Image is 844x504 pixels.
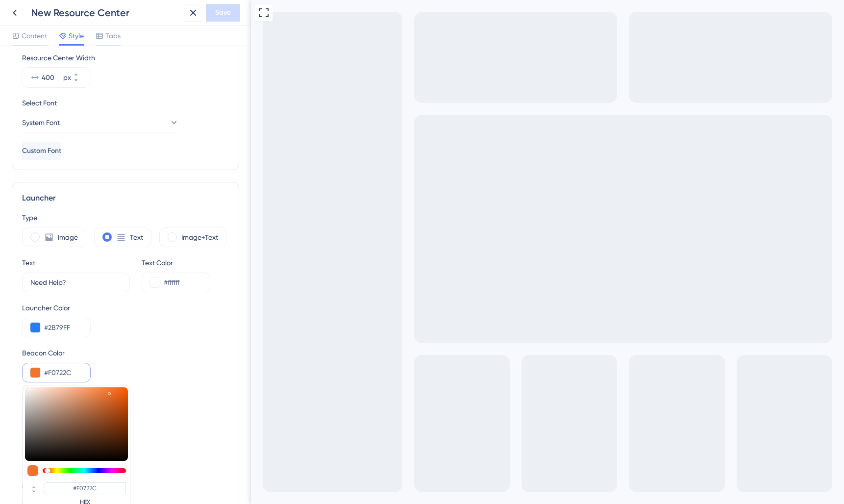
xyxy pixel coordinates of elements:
[6,2,49,14] span: Need Help?
[22,457,34,469] span: Left
[130,231,143,243] label: Text
[22,302,91,314] div: Launcher Color
[42,72,61,83] input: px
[22,212,229,224] div: Type
[22,142,61,160] button: Custom Font
[73,77,91,87] button: px
[181,231,218,243] label: Image+Text
[73,68,91,77] button: px
[22,145,61,157] span: Custom Font
[22,437,130,449] div: Position
[22,257,35,269] div: Text
[58,231,78,243] label: Image
[22,52,229,64] div: Resource Center Width
[206,4,240,22] button: Save
[142,257,210,269] div: Text Color
[22,117,60,128] span: System Font
[31,6,180,20] div: New Resource Center
[105,30,121,42] span: Tabs
[30,277,122,288] input: Get Started
[22,97,229,109] div: Select Font
[69,30,84,42] span: Style
[22,347,229,359] div: Beacon Color
[22,482,91,494] div: Vertical Placement
[22,392,229,404] div: Size
[22,453,130,473] button: Left
[22,30,47,42] span: Content
[55,5,59,13] div: 3
[22,192,229,204] div: Launcher
[22,113,179,132] button: System Font
[215,7,231,19] span: Save
[63,72,71,83] div: px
